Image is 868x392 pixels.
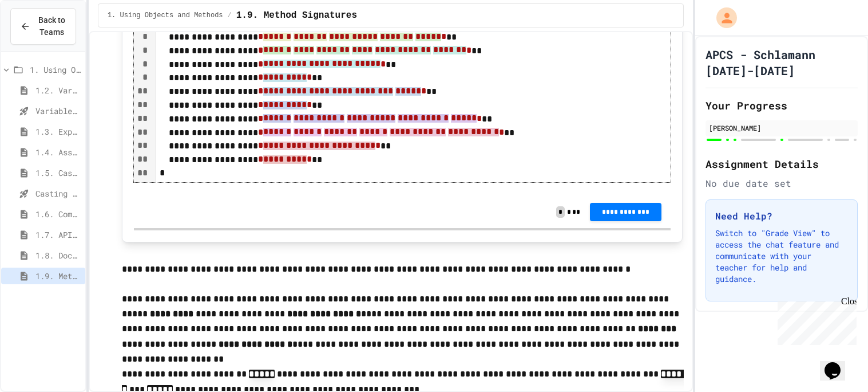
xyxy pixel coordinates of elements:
[35,84,81,96] span: 1.2. Variables and Data Types
[706,156,858,172] h2: Assignment Details
[715,209,848,223] h3: Need Help?
[30,64,81,76] span: 1. Using Objects and Methods
[37,14,66,38] span: Back to Teams
[35,208,81,220] span: 1.6. Compound Assignment Operators
[35,249,81,261] span: 1.8. Documentation with Comments and Preconditions
[35,167,81,179] span: 1.5. Casting and Ranges of Values
[35,105,81,117] span: Variables and Data Types - Quiz
[773,296,857,345] iframe: chat widget
[108,11,223,20] span: 1. Using Objects and Methods
[228,11,232,20] span: /
[706,97,858,113] h2: Your Progress
[5,5,79,73] div: Chat with us now!Close
[704,5,740,31] div: My Account
[236,9,357,22] span: 1.9. Method Signatures
[715,228,848,285] p: Switch to "Grade View" to access the chat feature and communicate with your teacher for help and ...
[35,146,81,158] span: 1.4. Assignment and Input
[706,46,858,79] h1: APCS - Schlamann [DATE]-[DATE]
[10,8,76,45] button: Back to Teams
[35,126,81,138] span: 1.3. Expressions and Output [New]
[35,270,81,282] span: 1.9. Method Signatures
[820,346,857,381] iframe: chat widget
[706,177,858,190] div: No due date set
[709,123,854,133] div: [PERSON_NAME]
[35,229,81,241] span: 1.7. APIs and Libraries
[35,187,81,199] span: Casting and Ranges of variables - Quiz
